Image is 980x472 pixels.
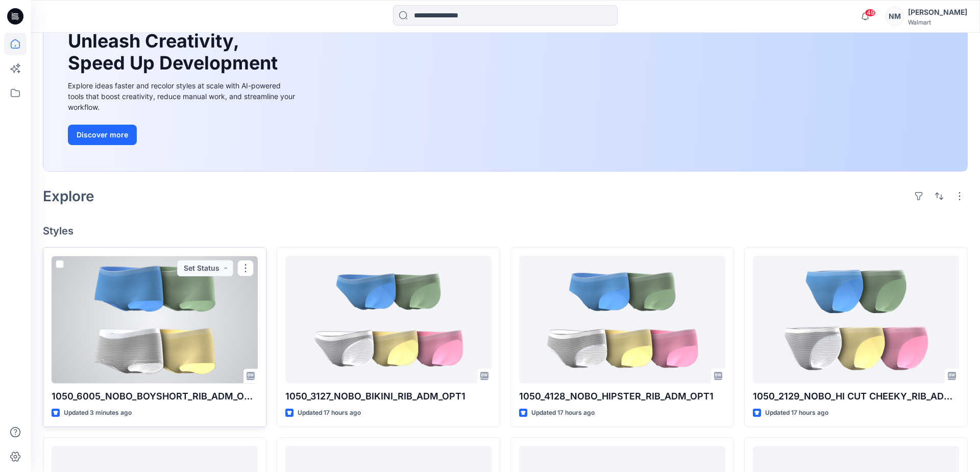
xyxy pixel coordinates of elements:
[52,256,258,383] a: 1050_6005_NOBO_BOYSHORT_RIB_ADM_OPT1
[68,80,298,112] div: Explore ideas faster and recolor styles at scale with AI-powered tools that boost creativity, red...
[908,18,967,26] div: Walmart
[886,7,904,26] div: NM
[52,389,258,404] p: 1050_6005_NOBO_BOYSHORT_RIB_ADM_OPT1
[298,408,361,418] p: Updated 17 hours ago
[753,389,959,404] p: 1050_2129_NOBO_HI CUT CHEEKY_RIB_ADM_OPT1
[64,408,132,418] p: Updated 3 minutes ago
[43,188,94,204] h2: Explore
[68,30,282,74] h1: Unleash Creativity, Speed Up Development
[765,408,828,418] p: Updated 17 hours ago
[753,256,959,383] a: 1050_2129_NOBO_HI CUT CHEEKY_RIB_ADM_OPT1
[519,256,725,383] a: 1050_4128_NOBO_HIPSTER_RIB_ADM_OPT1
[865,9,876,17] span: 49
[908,6,967,18] div: [PERSON_NAME]
[43,225,968,237] h4: Styles
[68,125,298,145] a: Discover more
[68,125,137,145] button: Discover more
[285,389,492,404] p: 1050_3127_NOBO_BIKINI_RIB_ADM_OPT1
[531,408,595,418] p: Updated 17 hours ago
[519,389,725,404] p: 1050_4128_NOBO_HIPSTER_RIB_ADM_OPT1
[285,256,492,383] a: 1050_3127_NOBO_BIKINI_RIB_ADM_OPT1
